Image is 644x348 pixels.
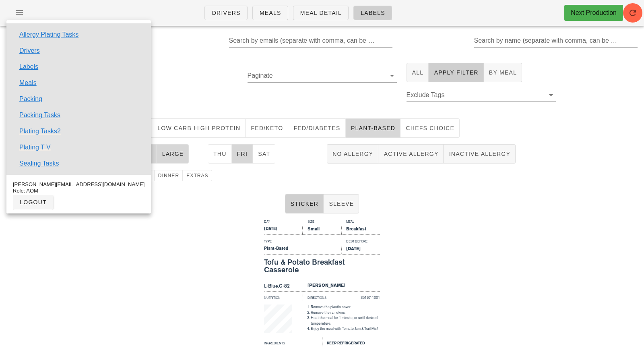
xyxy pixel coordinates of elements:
[303,291,341,301] div: Directions
[208,144,232,164] button: Thu
[571,8,617,18] div: Next Production
[324,194,359,213] button: Sleeve
[353,6,392,20] a: Labels
[259,10,281,16] span: Meals
[351,125,395,131] span: Plant-Based
[346,118,400,138] button: Plant-Based
[264,291,303,301] div: Nutrition
[237,151,248,157] span: Fri
[293,6,349,20] a: Meal Detail
[285,194,324,213] button: Sticker
[19,199,47,205] span: logout
[264,282,303,291] div: L-Blue.C-82
[341,226,380,235] div: Breakfast
[248,69,397,82] div: Paginate
[161,151,184,157] span: large
[444,144,516,164] button: Inactive Allergy
[303,226,341,235] div: Small
[13,195,53,209] button: logout
[303,219,341,226] div: Size
[484,63,522,82] button: By Meal
[19,62,38,72] a: Labels
[303,282,380,291] div: [PERSON_NAME]
[264,258,380,274] div: Tofu & Potato Breakfast Casserole
[19,126,61,136] a: Plating Tasks2
[246,118,288,138] button: Fed/keto
[213,151,227,157] span: Thu
[361,296,380,300] span: 35167-1001
[360,10,385,16] span: Labels
[19,143,51,152] a: Plating T V
[264,337,322,346] div: Ingredients
[383,151,438,157] span: Active Allergy
[258,151,270,157] span: Sat
[232,144,253,164] button: Fri
[19,78,37,88] a: Meals
[19,46,40,56] a: Drivers
[250,125,283,131] span: Fed/keto
[204,6,247,20] a: Drivers
[290,201,319,207] span: Sticker
[405,125,454,131] span: chefs choice
[378,144,444,164] button: Active Allergy
[19,110,60,120] a: Packing Tasks
[253,144,275,164] button: Sat
[152,118,246,138] button: Low Carb High Protein
[157,144,189,164] button: large
[341,246,380,255] div: [DATE]
[183,170,212,181] button: extras
[264,219,303,226] div: Day
[332,151,373,157] span: No Allergy
[19,94,42,104] a: Packing
[322,337,380,346] div: Keep Refrigerated
[328,201,354,207] span: Sleeve
[407,63,429,82] button: All
[412,69,424,76] span: All
[13,181,144,188] div: [PERSON_NAME][EMAIL_ADDRESS][DOMAIN_NAME]
[311,304,380,310] li: Remove the plastic cover.
[341,219,380,226] div: Meal
[13,188,144,194] div: Role: AOM
[211,10,240,16] span: Drivers
[311,310,380,316] li: Remove the ramekins.
[19,159,59,168] a: Sealing Tasks
[186,173,208,178] span: extras
[252,6,288,20] a: Meals
[288,118,345,138] button: Fed/diabetes
[155,170,183,181] button: dinner
[19,30,78,39] a: Allergy Plating Tasks
[448,151,510,157] span: Inactive Allergy
[429,63,483,82] button: Apply Filter
[400,118,460,138] button: chefs choice
[158,173,180,178] span: dinner
[311,315,380,326] li: Heat the meal for 1 minute, or until desired temperature.
[264,246,341,255] div: Plant-Based
[341,239,380,246] div: Best Before
[327,144,378,164] button: No Allergy
[157,125,240,131] span: Low Carb High Protein
[489,69,517,76] span: By Meal
[264,226,303,235] div: [DATE]
[407,89,556,101] div: Exclude Tags
[433,69,478,76] span: Apply Filter
[293,125,340,131] span: Fed/diabetes
[264,239,341,246] div: Type
[300,10,342,16] span: Meal Detail
[311,326,380,332] li: Enjoy the meal with Tomato Jam & Trail Mix!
